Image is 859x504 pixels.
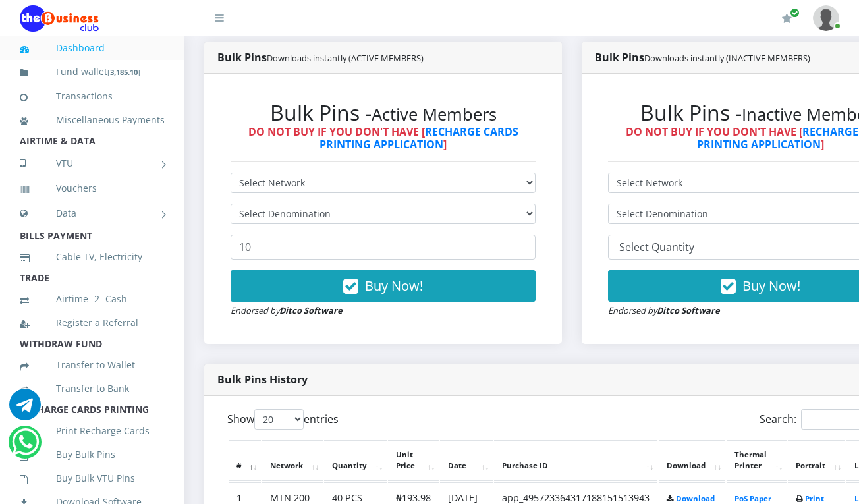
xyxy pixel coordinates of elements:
[20,5,99,32] img: Logo
[20,57,165,88] a: Fund wallet[3,185.10]
[440,440,493,481] th: Date: activate to sort column ascending
[20,463,165,493] a: Buy Bulk VTU Pins
[20,81,165,111] a: Transactions
[254,409,304,430] select: Showentries
[267,52,424,64] small: Downloads instantly (ACTIVE MEMBERS)
[231,235,536,260] input: Enter Quantity
[788,440,845,481] th: Portrait: activate to sort column ascending
[20,105,165,135] a: Miscellaneous Payments
[659,440,725,481] th: Download: activate to sort column ascending
[676,493,715,503] a: Download
[388,440,439,481] th: Unit Price: activate to sort column ascending
[20,173,165,204] a: Vouchers
[20,374,165,404] a: Transfer to Bank
[110,67,138,77] b: 3,185.10
[782,13,792,24] i: Renew/Upgrade Subscription
[217,372,308,387] strong: Bulk Pins History
[231,270,536,302] button: Buy Now!
[262,440,323,481] th: Network: activate to sort column ascending
[324,440,387,481] th: Quantity: activate to sort column ascending
[608,304,720,316] small: Endorsed by
[107,67,140,77] small: [ ]
[372,103,497,126] small: Active Members
[365,277,423,294] span: Buy Now!
[20,416,165,446] a: Print Recharge Cards
[595,50,810,65] strong: Bulk Pins
[727,440,787,481] th: Thermal Printer: activate to sort column ascending
[20,439,165,470] a: Buy Bulk Pins
[20,147,165,180] a: VTU
[229,440,261,481] th: #: activate to sort column descending
[813,5,839,31] img: User
[742,277,800,294] span: Buy Now!
[217,50,424,65] strong: Bulk Pins
[279,304,343,316] strong: Ditco Software
[644,52,810,64] small: Downloads instantly (INACTIVE MEMBERS)
[231,100,536,125] h2: Bulk Pins -
[20,197,165,230] a: Data
[319,125,518,152] a: RECHARGE CARDS PRINTING APPLICATION
[20,284,165,314] a: Airtime -2- Cash
[248,125,518,152] strong: DO NOT BUY IF YOU DON'T HAVE [ ]
[657,304,720,316] strong: Ditco Software
[20,350,165,380] a: Transfer to Wallet
[12,436,39,458] a: Chat for support
[494,440,657,481] th: Purchase ID: activate to sort column ascending
[790,8,800,18] span: Renew/Upgrade Subscription
[9,399,41,420] a: Chat for support
[20,242,165,272] a: Cable TV, Electricity
[231,304,343,316] small: Endorsed by
[227,409,339,430] label: Show entries
[20,308,165,338] a: Register a Referral
[20,33,165,63] a: Dashboard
